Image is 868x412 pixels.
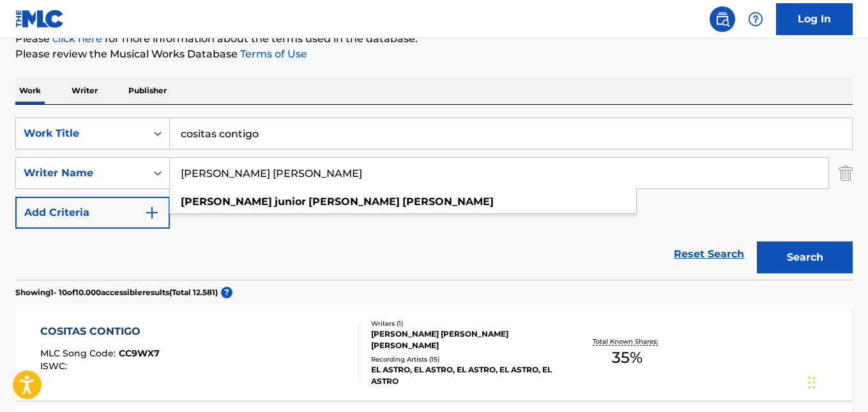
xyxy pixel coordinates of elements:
a: click here [52,33,102,45]
p: Total Known Shares: [593,337,661,346]
img: 9d2ae6d4665cec9f34b9.svg [144,205,160,220]
span: ISWC : [40,360,70,372]
p: Please review the Musical Works Database [15,47,853,62]
div: Work Title [24,126,139,141]
button: Search [757,241,853,273]
div: EL ASTRO, EL ASTRO, EL ASTRO, EL ASTRO, EL ASTRO [371,364,558,387]
img: help [748,11,763,27]
strong: [PERSON_NAME] [308,195,400,208]
div: Writers ( 1 ) [371,319,558,328]
span: 35 % [612,346,643,369]
span: MLC Song Code : [40,347,119,359]
a: Reset Search [667,240,750,268]
a: COSITAS CONTIGOMLC Song Code:CC9WX7ISWC:Writers (1)[PERSON_NAME] [PERSON_NAME] [PERSON_NAME]Recor... [15,305,853,401]
p: Showing 1 - 10 of 10.000 accessible results (Total 12.581 ) [15,287,218,298]
img: search [715,11,730,27]
p: Work [15,77,45,104]
iframe: Chat Widget [804,351,868,412]
div: Recording Artists ( 15 ) [371,355,558,364]
form: Search Form [15,118,853,280]
div: Writer Name [24,165,139,181]
img: Delete Criterion [839,157,853,189]
div: COSITAS CONTIGO [40,324,160,339]
button: Add Criteria [15,197,170,229]
span: CC9WX7 [119,347,160,359]
strong: [PERSON_NAME] [402,195,494,208]
a: Log In [776,3,853,35]
div: [PERSON_NAME] [PERSON_NAME] [PERSON_NAME] [371,328,558,351]
p: Please for more information about the terms used in the database. [15,31,853,47]
div: Help [743,6,768,32]
p: Writer [68,77,102,104]
div: Arrastrar [808,363,816,402]
strong: junior [275,195,306,208]
p: Publisher [125,77,171,104]
span: ? [221,287,232,298]
strong: [PERSON_NAME] [181,195,272,208]
img: MLC Logo [15,10,65,28]
div: Widget de chat [804,351,868,412]
a: Public Search [710,6,735,32]
a: Terms of Use [238,48,307,60]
